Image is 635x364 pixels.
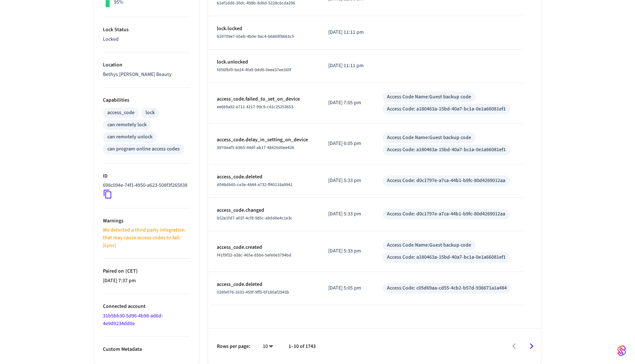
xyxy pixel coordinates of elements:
[523,338,540,355] button: Go to next page
[217,182,293,188] span: d048db65-ce3e-4844-a732-ff40118a9941
[259,341,277,352] div: 10
[328,284,365,292] p: [DATE] 5:05 pm
[617,345,626,357] img: SeamLogoGradient.69752ec5.svg
[328,140,365,148] p: [DATE] 6:05 pm
[217,244,311,251] p: access_code.created
[217,173,311,181] p: access_code.deleted
[328,210,365,218] p: [DATE] 5:33 pm
[103,26,190,34] p: Lock Status
[103,277,190,285] p: [DATE] 7:37 pm
[107,145,180,153] div: can program online access codes
[217,215,293,221] span: b52e1fd7-a02f-4cf8-985c-a9dd6e4c1e3c
[328,29,365,36] p: [DATE] 11:11 pm
[217,58,311,66] p: lock.unlocked
[387,210,505,218] div: Access Code: d0c1797e-a7ca-44b1-b9fc-80d4269012aa
[107,109,134,117] div: access_code
[124,267,138,275] span: ( CET )
[103,61,190,69] p: Location
[217,289,289,295] span: 026fe076-1633-459f-9ff5-bf180af2943b
[217,104,293,110] span: ee669a92-e711-4217-99c9-c41c25253653
[288,343,316,350] p: 1–10 of 1743
[217,343,250,350] p: Rows per page:
[217,95,311,103] p: access_code.failed_to_set_on_device
[103,172,190,180] p: ID
[387,254,506,261] div: Access Code: a180463a-15bd-40a7-bc1a-0e1a66081ef1
[328,247,365,255] p: [DATE] 5:33 pm
[217,136,311,144] p: access_code.delay_in_setting_on_device
[387,134,471,142] div: Access Code Name: Guest backup code
[328,177,365,185] p: [DATE] 5:33 pm
[217,33,294,40] span: b20709e7-65eb-4b0e-9ac4-b6869f8663c5
[328,62,365,70] p: [DATE] 11:11 pm
[217,281,311,288] p: access_code.deleted
[387,93,471,101] div: Access Code Name: Guest backup code
[103,71,190,79] p: Bethys [PERSON_NAME] Beauty
[217,207,311,214] p: access_code.changed
[107,133,153,141] div: can remotely unlock
[387,241,471,249] div: Access Code Name: Guest backup code
[103,303,190,310] p: Connected account
[387,105,506,113] div: Access Code: a180463a-15bd-40a7-bc1a-0e1a66081ef1
[103,97,190,104] p: Capabilities
[217,67,291,73] span: fd56fbf0-be24-4fa9-9dd6-0eee37ee160f
[107,121,147,129] div: can remotely lock
[103,312,163,327] a: 31b5bb30-5d96-4b98-ad6d-4e9d9234dd0e
[103,182,187,189] p: 698c094e-74f1-4950-a623-508f3f265838
[103,226,190,250] p: We detected a third party integration that may cause access codes to fail. [Lynx]
[387,146,506,154] div: Access Code: a180463a-15bd-40a7-bc1a-0e1a66081ef1
[103,217,190,225] p: Warnings
[103,346,190,353] p: Custom Metadata
[217,145,294,151] span: 397deaf5-b9b5-44df-ab17-48425d0ee428
[387,284,507,292] div: Access Code: c05d69aa-cd55-4cb2-b57d-936671a1a484
[217,252,291,258] span: f41f9f32-a38c-465e-85be-5efe0e3794bd
[387,177,505,185] div: Access Code: d0c1797e-a7ca-44b1-b9fc-80d4269012aa
[146,109,155,117] div: lock
[103,36,190,43] p: Locked
[217,25,311,33] p: lock.locked
[328,99,365,107] p: [DATE] 7:05 pm
[103,267,190,275] p: Paired on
